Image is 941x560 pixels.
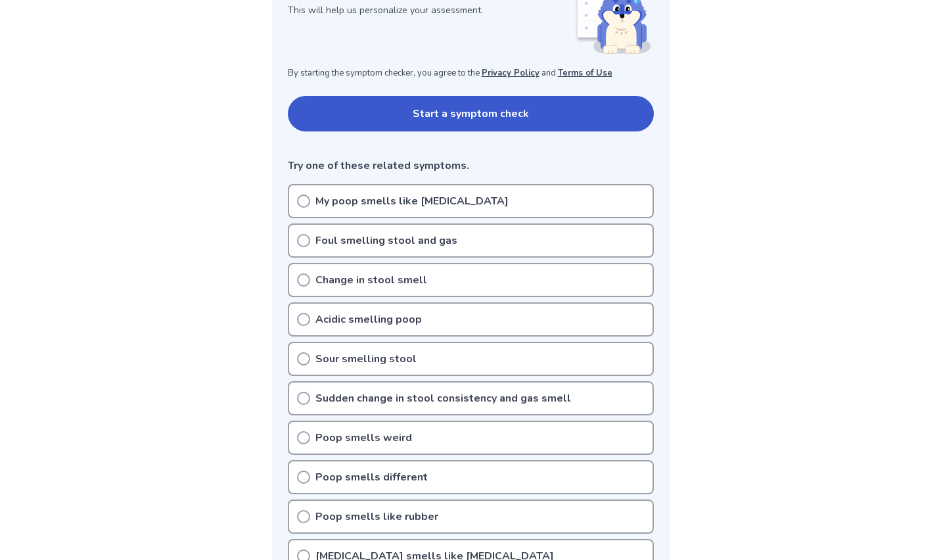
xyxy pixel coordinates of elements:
p: Foul smelling stool and gas [315,233,457,248]
p: Try one of these related symptoms. [288,158,654,174]
p: This will help us personalize your assessment. [288,3,560,17]
p: Sudden change in stool consistency and gas smell [315,390,571,406]
p: Poop smells different [315,469,428,485]
button: Start a symptom check [288,96,654,131]
p: Poop smells weird [315,430,412,446]
p: Sour smelling stool [315,351,417,367]
p: Poop smells like rubber [315,509,438,525]
p: By starting the symptom checker, you agree to the and [288,67,654,80]
p: Change in stool smell [315,272,427,288]
a: Terms of Use [558,67,612,79]
p: My poop smells like [MEDICAL_DATA] [315,193,509,209]
p: Acidic smelling poop [315,312,422,327]
a: Privacy Policy [482,67,539,79]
